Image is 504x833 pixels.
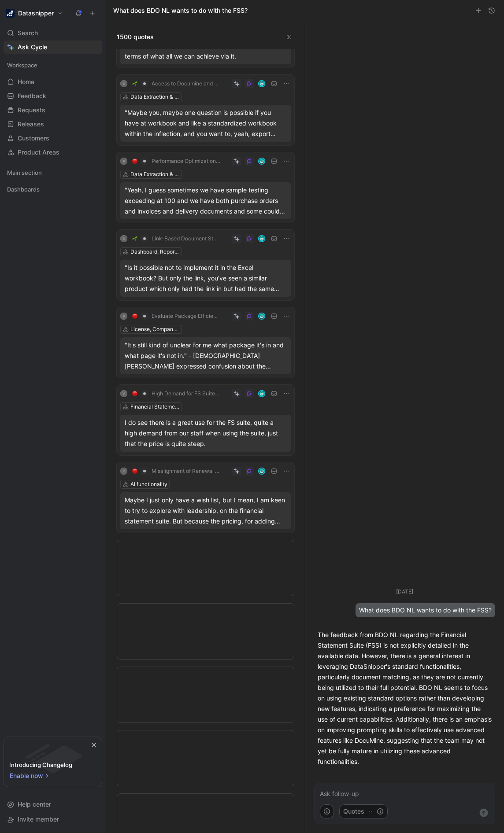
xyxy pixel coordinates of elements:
span: Releases [18,120,44,129]
span: Invite member [18,815,59,823]
a: Customers [4,132,102,145]
div: Data Extraction & Snipping [130,92,180,101]
div: License, Company & User Management [130,325,180,334]
img: bg-BLZuj68n.svg [11,737,94,782]
button: 🌱Link-Based Document Storage in Excel [129,233,224,244]
h1: Datasnipper [18,9,54,17]
div: V [120,468,127,475]
span: Access to Documine and Company Templates [152,80,221,87]
div: K [120,80,127,87]
div: Dashboard, Reporting & Governance [130,247,180,256]
div: "Is it possible not to implement it in the Excel workbook? But only the link, you've seen a simil... [125,262,286,294]
div: Main section [4,166,102,179]
span: Performance Optimization for Large Document Handling [152,158,221,165]
span: Customers [18,134,49,143]
button: DatasnipperDatasnipper [4,7,65,19]
div: I do see there is a great use for the FS suite, quite a high demand from our staff when using the... [125,417,286,449]
div: AI functionality [130,480,167,489]
span: Search [18,28,38,38]
span: Dashboards [7,185,40,194]
span: Help center [18,800,51,808]
span: Home [18,77,34,86]
img: avatar [259,468,264,474]
div: Maybe I just only have a wish list, but I mean, I am keen to try to explore with leadership, on t... [125,495,286,527]
span: Evaluate Package Efficiency and Feature Trade-offs [152,313,221,320]
div: Help center [4,798,102,811]
img: avatar [259,158,264,164]
a: Releases [4,118,102,131]
a: Home [4,75,102,88]
span: Workspace [7,61,37,70]
button: 🔴High Demand for FS Suite with Pricing Barrier [129,388,224,399]
span: Main section [7,168,42,177]
img: 🔴 [132,391,137,396]
span: Ask Cycle [18,42,47,52]
img: 🔴 [132,468,137,474]
span: Requests [18,106,45,114]
div: "Maybe you, maybe one question is possible if you have at workbook and like a standardized workbo... [125,107,286,139]
span: 1500 quotes [117,32,154,42]
button: 🔴Evaluate Package Efficiency and Feature Trade-offs [129,311,224,321]
span: Product Areas [18,148,59,157]
a: Requests [4,103,102,117]
div: Data Extraction & Snipping [130,170,180,179]
a: Product Areas [4,146,102,159]
a: Feedback [4,89,102,103]
h1: What does BDO NL wants to do with the FSS? [113,6,248,15]
img: avatar [259,391,264,397]
div: Introducing Changelog [9,759,72,770]
img: 🌱 [132,81,137,86]
span: High Demand for FS Suite with Pricing Barrier [152,390,221,397]
a: Ask Cycle [4,41,102,54]
div: Financial Statement Suite [130,402,180,411]
img: 🔴 [132,313,137,319]
div: Main section [4,166,102,182]
div: Invite member [4,813,102,826]
img: avatar [259,81,264,87]
button: 🔴Performance Optimization for Large Document Handling [129,156,224,166]
button: Enable now [9,770,51,781]
button: 🌱Access to Documine and Company Templates [129,78,224,89]
div: "It's still kind of unclear for me what package it's in and what page it's not in." - [DEMOGRAPHI... [125,340,286,372]
div: K [120,235,127,242]
div: Workspace [4,59,102,72]
div: K [120,158,127,165]
img: 🔴 [132,158,137,164]
div: What does BDO NL wants to do with the FSS? [356,603,495,617]
div: "Yeah, I guess sometimes we have sample testing exceeding at 100 and we have both purchase orders... [125,185,286,217]
div: [DATE] [396,587,413,596]
span: Link-Based Document Storage in Excel [152,235,221,242]
img: Datasnipper [6,9,15,18]
span: Enable now [10,770,44,781]
img: avatar [259,236,264,242]
button: Quotes [339,804,388,818]
div: Dashboards [4,183,102,196]
div: Dashboards [4,183,102,199]
img: avatar [259,313,264,319]
div: Search [4,26,102,40]
span: Misalignment of Renewal Timing and Pricing Options [152,468,221,475]
div: V [120,390,127,397]
img: 🌱 [132,236,137,241]
div: K [120,313,127,320]
p: The feedback from BDO NL regarding the Financial Statement Suite (FSS) is not explicitly detailed... [318,630,492,767]
button: 🔴Misalignment of Renewal Timing and Pricing Options [129,466,224,476]
span: Feedback [18,92,46,100]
